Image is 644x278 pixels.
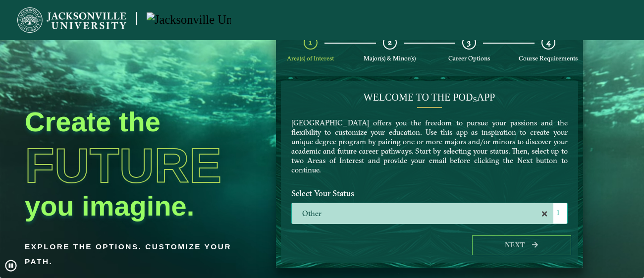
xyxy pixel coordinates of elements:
[546,38,550,47] span: 4
[292,203,567,224] label: Other
[25,106,252,138] h2: Create the
[17,7,126,33] img: Jacksonville University logo
[287,55,334,62] span: Area(s) of Interest
[467,38,471,47] span: 3
[388,38,392,47] span: 2
[448,55,490,62] span: Career Options
[309,38,312,47] span: 1
[473,96,477,104] sub: s
[472,235,571,256] button: Next
[147,12,231,28] img: Jacksonville University logo
[25,141,252,190] h1: Future
[25,239,252,269] p: Explore the options. Customize your path.
[291,118,568,174] p: [GEOGRAPHIC_DATA] offers you the freedom to pursue your passions and the flexibility to customize...
[25,190,252,222] h2: you imagine.
[284,184,575,203] label: Select Your Status
[291,91,568,103] h4: Welcome to the POD app
[364,55,416,62] span: Major(s) & Minor(s)
[519,55,578,62] span: Course Requirements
